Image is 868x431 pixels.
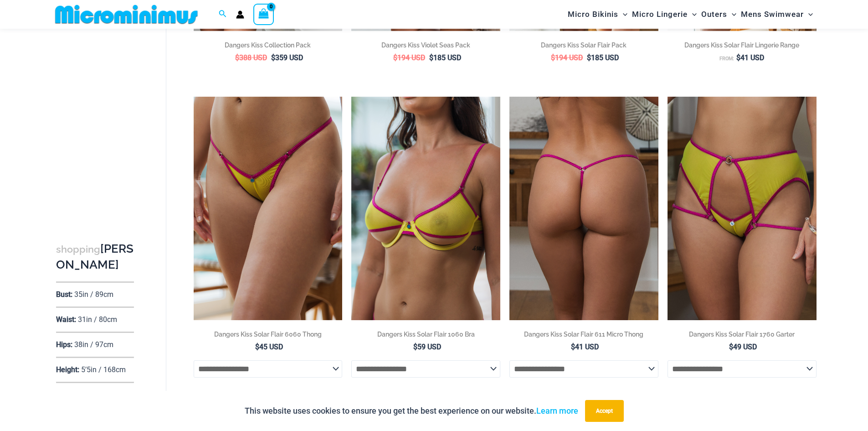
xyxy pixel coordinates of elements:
a: OutersMenu ToggleMenu Toggle [699,3,739,26]
h2: Dangers Kiss Solar Flair Pack [509,41,658,50]
img: Dangers Kiss Solar Flair 6060 Thong 01 [194,97,343,320]
span: $ [551,53,555,62]
h2: Dangers Kiss Solar Flair 6060 Thong [194,330,343,339]
span: Micro Bikinis [568,3,618,26]
p: 35in / 89cm [74,291,113,299]
a: Dangers Kiss Solar Flair 611 Micro Thong [509,330,658,342]
bdi: 45 USD [255,343,283,351]
span: Outers [701,3,727,26]
a: Micro LingerieMenu ToggleMenu Toggle [630,3,699,26]
a: Dangers Kiss Solar Flair 611 Micro 01Dangers Kiss Solar Flair 611 Micro 02Dangers Kiss Solar Flai... [509,97,658,320]
h2: Dangers Kiss Solar Flair 1060 Bra [351,330,500,339]
span: shopping [56,244,100,255]
p: 38in / 97cm [74,341,113,349]
p: This website uses cookies to ensure you get the best experience on our website. [245,404,578,418]
span: Menu Toggle [618,3,627,26]
span: $ [587,53,591,62]
span: Mens Swimwear [741,3,804,26]
h3: [PERSON_NAME] [56,241,134,273]
span: $ [235,53,239,62]
bdi: 185 USD [429,53,461,62]
bdi: 388 USD [235,53,267,62]
a: Dangers Kiss Solar Flair 6060 Thong 01Dangers Kiss Solar Flair 6060 Thong 02Dangers Kiss Solar Fl... [194,97,343,320]
h2: Dangers Kiss Solar Flair 1760 Garter [668,330,817,339]
a: Micro BikinisMenu ToggleMenu Toggle [565,3,630,26]
bdi: 41 USD [571,343,599,351]
span: $ [413,343,417,351]
a: Dangers Kiss Solar Flair 6060 Thong 1760 Garter 03Dangers Kiss Solar Flair 6060 Thong 1760 Garter... [668,97,817,320]
span: $ [271,53,275,62]
a: Dangers Kiss Solar Flair Pack [509,41,658,53]
span: $ [729,343,733,351]
bdi: 185 USD [587,53,619,62]
h2: Dangers Kiss Violet Seas Pack [351,41,500,50]
bdi: 194 USD [393,53,425,62]
a: Dangers Kiss Solar Flair 6060 Thong [194,330,343,342]
span: $ [736,53,740,62]
bdi: 59 USD [413,343,441,351]
h2: Dangers Kiss Solar Flair 611 Micro Thong [509,330,658,339]
span: Menu Toggle [688,3,697,26]
a: Search icon link [219,9,227,20]
a: Dangers Kiss Solar Flair 1760 Garter [668,330,817,342]
bdi: 194 USD [551,53,583,62]
span: $ [429,53,433,62]
a: Dangers Kiss Collection Pack [194,41,343,53]
a: Account icon link [236,10,244,19]
a: Learn more [536,406,578,415]
h2: Dangers Kiss Collection Pack [194,41,343,50]
span: From: [719,56,734,62]
span: Menu Toggle [804,3,813,26]
img: Dangers Kiss Solar Flair 6060 Thong 1760 Garter 03 [668,97,817,320]
span: Micro Lingerie [632,3,688,26]
p: Bust: [56,291,72,299]
bdi: 41 USD [736,53,764,62]
p: 5’5in / 168cm [81,366,126,374]
nav: Site Navigation [564,1,817,27]
a: Dangers Kiss Solar Flair Lingerie Range [668,41,817,53]
img: Dangers Kiss Solar Flair 1060 Bra 01 [351,97,500,320]
iframe: TrustedSite Certified [56,31,138,213]
a: Mens SwimwearMenu ToggleMenu Toggle [739,3,815,26]
span: $ [255,343,259,351]
span: $ [571,343,575,351]
span: $ [393,53,397,62]
img: Dangers Kiss Solar Flair 611 Micro 02 [509,97,658,320]
bdi: 359 USD [271,53,303,62]
a: Dangers Kiss Violet Seas Pack [351,41,500,53]
a: View Shopping Cart, empty [253,4,274,25]
a: Dangers Kiss Solar Flair 1060 Bra [351,330,500,342]
button: Accept [585,400,624,422]
p: Height: [56,366,79,374]
p: Hips: [56,341,72,349]
p: Waist: [56,316,76,324]
p: 31in / 80cm [78,316,117,324]
a: Dangers Kiss Solar Flair 1060 Bra 01Dangers Kiss Solar Flair 1060 Bra 02Dangers Kiss Solar Flair ... [351,97,500,320]
span: Menu Toggle [727,3,736,26]
img: MM SHOP LOGO FLAT [51,4,201,25]
h2: Dangers Kiss Solar Flair Lingerie Range [668,41,817,50]
bdi: 49 USD [729,343,757,351]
